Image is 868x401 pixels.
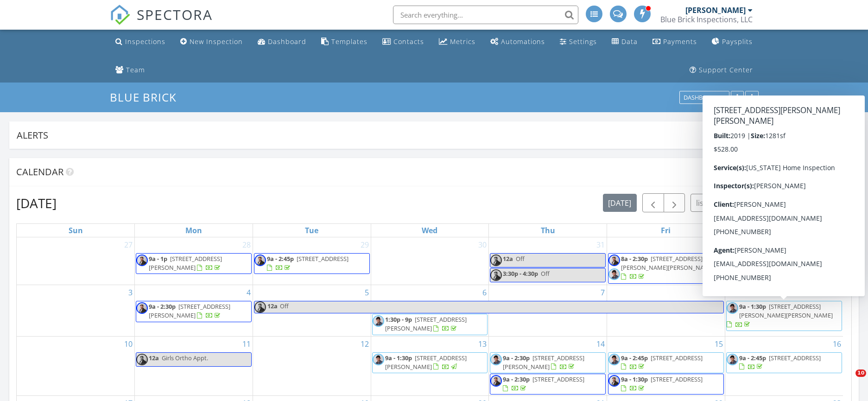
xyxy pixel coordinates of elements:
td: Go to July 28, 2025 [135,237,253,285]
div: Support Center [699,65,753,74]
a: 9a - 2:30p [STREET_ADDRESS][PERSON_NAME] [136,301,252,322]
img: simonvoight1.jpg [136,354,148,365]
span: 3:30p - 4:30p [503,269,538,278]
button: Previous month [642,193,664,212]
img: simonvoight1.jpg [136,302,148,314]
a: 9a - 1:30p [STREET_ADDRESS][PERSON_NAME] [372,352,488,373]
a: Go to July 28, 2025 [241,237,253,252]
button: Next month [664,193,685,212]
td: Go to August 16, 2025 [725,336,843,396]
div: Templates [331,37,367,46]
button: day [711,194,734,212]
button: [DATE] [603,194,637,212]
td: Go to August 11, 2025 [135,336,253,396]
a: 9a - 1:30p [STREET_ADDRESS] [621,375,703,392]
div: Paysplits [722,37,753,46]
a: Tuesday [303,224,320,237]
a: 9a - 2:45p [STREET_ADDRESS] [608,352,724,373]
a: Wednesday [420,224,439,237]
span: [STREET_ADDRESS][PERSON_NAME] [149,302,230,319]
img: danielbaca1.jpg [608,354,620,365]
span: 12a [503,255,513,263]
span: [STREET_ADDRESS][PERSON_NAME][PERSON_NAME] [621,255,715,272]
a: Saturday [776,224,792,237]
a: Data [608,33,641,51]
span: [STREET_ADDRESS] [769,354,821,362]
span: [STREET_ADDRESS][PERSON_NAME] [503,354,584,371]
img: danielbaca1.jpg [490,354,502,365]
a: Go to August 8, 2025 [717,285,725,300]
td: Go to August 5, 2025 [253,285,371,336]
a: Dashboard [254,33,310,51]
div: Payments [663,37,697,46]
span: [STREET_ADDRESS] [651,354,703,362]
td: Go to August 10, 2025 [17,336,135,396]
span: 9a - 2:30p [149,302,176,311]
span: [STREET_ADDRESS][PERSON_NAME] [149,255,222,272]
span: 9a - 1:30p [385,354,412,362]
img: simonvoight1.jpg [254,255,266,266]
img: danielbaca1.jpg [373,315,384,327]
img: simonvoight1.jpg [608,255,620,266]
a: Settings [556,33,601,51]
a: Metrics [435,33,479,51]
td: Go to August 8, 2025 [607,285,725,336]
a: Go to August 3, 2025 [127,285,134,300]
span: Girls Ortho Appt. [162,354,208,362]
a: Go to August 15, 2025 [713,337,725,351]
td: Go to July 31, 2025 [489,237,607,285]
td: Go to August 3, 2025 [17,285,135,336]
img: simonvoight1.jpg [136,255,148,266]
td: Go to July 27, 2025 [17,237,135,285]
a: Go to August 11, 2025 [241,337,253,351]
a: Support Center [686,62,757,79]
a: Go to August 13, 2025 [476,337,488,351]
a: Monday [184,224,204,237]
span: 9a - 2:45p [267,255,294,263]
span: 9a - 1:30p [739,302,766,311]
a: Friday [659,224,672,237]
button: month [817,194,852,212]
img: danielbaca1.jpg [373,354,384,365]
td: Go to August 13, 2025 [371,336,489,396]
a: 9a - 2:30p [STREET_ADDRESS] [503,375,584,392]
a: 8a - 2:30p [STREET_ADDRESS][PERSON_NAME][PERSON_NAME] [621,255,715,280]
div: Settings [569,37,597,46]
span: Calendar [16,165,63,178]
a: Automations (Advanced) [487,33,549,51]
a: Blue Brick [110,89,184,105]
a: 8a - 2:30p [STREET_ADDRESS][PERSON_NAME][PERSON_NAME] [608,253,724,284]
span: Off [541,269,550,278]
a: New Inspection [177,33,247,51]
td: Go to August 6, 2025 [371,285,489,336]
a: Thursday [539,224,557,237]
button: 4 wk [792,194,818,212]
td: Go to August 7, 2025 [489,285,607,336]
a: Go to July 29, 2025 [359,237,371,252]
a: Go to August 2, 2025 [835,237,843,252]
a: 9a - 1:30p [STREET_ADDRESS][PERSON_NAME] [385,354,467,371]
a: 9a - 2:30p [STREET_ADDRESS] [490,374,606,395]
a: Go to August 7, 2025 [599,285,607,300]
span: [STREET_ADDRESS][PERSON_NAME] [385,354,467,371]
a: 9a - 1p [STREET_ADDRESS][PERSON_NAME] [136,253,252,274]
a: 9a - 2:45p [STREET_ADDRESS] [621,354,703,371]
a: Go to August 1, 2025 [717,237,725,252]
button: cal wk [761,194,793,212]
a: Sunday [67,224,85,237]
span: [STREET_ADDRESS][PERSON_NAME][PERSON_NAME] [739,302,833,319]
a: Inspections [112,33,169,51]
span: [STREET_ADDRESS] [651,375,703,383]
td: Go to July 29, 2025 [253,237,371,285]
span: [STREET_ADDRESS] [297,255,348,263]
a: 9a - 2:45p [STREET_ADDRESS] [254,253,370,274]
a: 9a - 2:45p [STREET_ADDRESS] [739,354,821,371]
button: week [734,194,762,212]
a: Go to August 14, 2025 [595,337,607,351]
a: 9a - 2:45p [STREET_ADDRESS] [726,352,842,373]
a: 9a - 1:30p [STREET_ADDRESS] [608,374,724,395]
a: SPECTORA [110,13,213,32]
a: 9a - 2:30p [STREET_ADDRESS][PERSON_NAME] [149,302,230,319]
img: The Best Home Inspection Software - Spectora [110,5,130,25]
a: 9a - 2:45p [STREET_ADDRESS] [267,255,348,272]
